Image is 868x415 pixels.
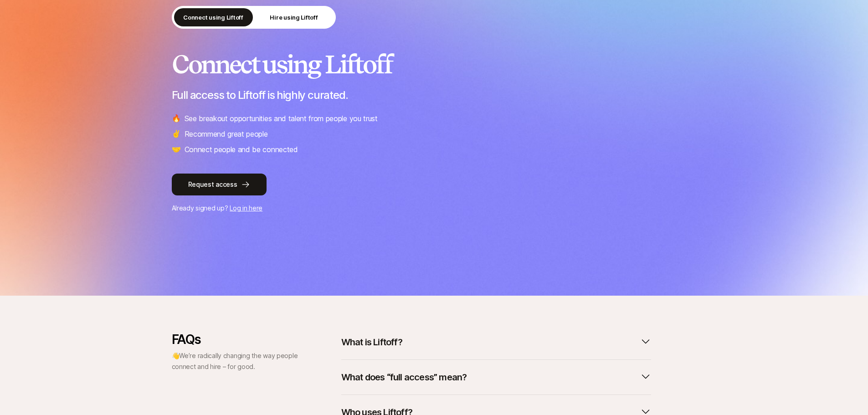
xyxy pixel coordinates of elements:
[185,113,378,124] p: See breakout opportunities and talent from people you trust
[341,336,402,348] p: What is Liftoff?
[230,204,262,212] a: Log in here
[172,332,299,347] p: FAQs
[172,174,697,195] a: Request access
[172,143,181,155] span: 🤝
[183,13,243,22] p: Connect using Liftoff
[172,89,697,102] p: Full access to Liftoff is highly curated.
[270,13,318,22] p: Hire using Liftoff
[341,371,467,384] p: What does “full access” mean?
[341,332,651,352] button: What is Liftoff?
[172,352,298,370] span: We’re radically changing the way people connect and hire – for good.
[172,113,181,124] span: 🔥
[341,367,651,387] button: What does “full access” mean?
[172,51,697,78] h2: Connect using Liftoff
[172,350,299,372] p: 👋
[185,128,268,140] p: Recommend great people
[185,143,298,155] p: Connect people and be connected
[172,174,267,195] button: Request access
[172,128,181,140] span: ✌️
[172,203,697,214] p: Already signed up?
